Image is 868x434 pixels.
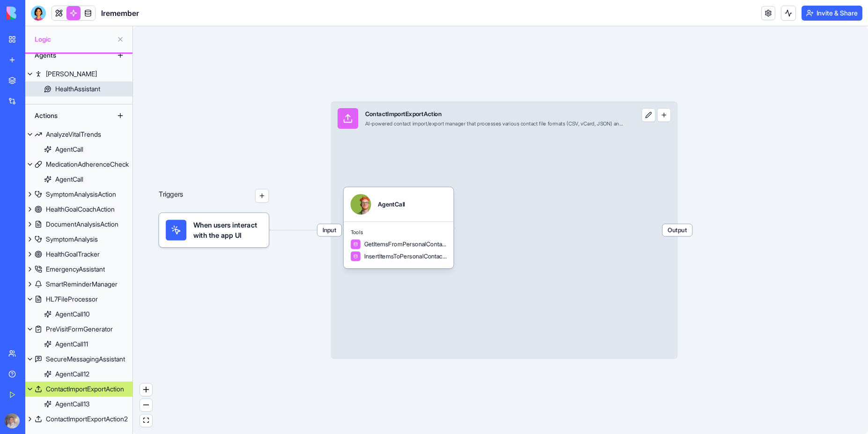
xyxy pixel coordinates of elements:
[46,354,125,364] div: SecureMessagingAssistant
[140,399,152,412] button: zoom out
[130,367,143,386] span: 😞
[25,262,132,277] a: EmergencyAssistant
[159,213,269,247] div: When users interact with the app UI
[317,224,341,236] span: Input
[25,127,132,142] a: AnalyzeVitalTrends
[331,101,677,359] div: InputContactImportExportActionAI-powered contact import/export manager that processes various con...
[35,35,113,44] span: Logic
[5,413,20,428] img: ACg8ocIoKTluYVx1WVSvMTc6vEhh8zlEulljtIG1Q6EjfdS3E24EJStT=s96-c
[364,240,447,249] span: GetItemsFromPersonalContactsTable
[46,280,118,289] div: SmartReminderManager
[25,307,132,322] a: AgentCall10
[55,339,88,349] div: AgentCall11
[351,229,447,236] span: Tools
[344,187,454,268] div: AgentCallToolsGetItemsFromPersonalContactsTableInsertItemsToPersonalContactsTable
[46,160,129,169] div: MedicationAdherenceCheck
[7,7,65,20] img: logo
[46,235,98,244] div: SymptomAnalysis
[46,250,100,259] div: HealthGoalTracker
[46,324,113,334] div: PreVisitFormGenerator
[55,399,89,409] div: AgentCall13
[365,120,623,127] div: AI-powered contact import/export manager that processes various contact file formats (CSV, vCard,...
[124,397,199,405] a: Open in help center
[46,130,101,139] div: AnalyzeVitalTrends
[30,108,105,123] div: Actions
[25,322,132,337] a: PreVisitFormGenerator
[662,224,692,236] span: Output
[25,337,132,352] a: AgentCall11
[25,142,132,157] a: AgentCall
[30,48,105,63] div: Agents
[55,309,90,319] div: AgentCall10
[55,175,83,184] div: AgentCall
[802,6,862,21] button: Invite & Share
[25,157,132,172] a: MedicationAdherenceCheck
[25,292,132,307] a: HL7FileProcessor
[159,162,269,247] div: Triggers
[46,265,105,274] div: EmergencyAssistant
[173,367,198,386] span: smiley reaction
[25,382,132,397] a: ContactImportExportAction
[46,69,97,79] div: [PERSON_NAME]
[25,397,132,412] a: AgentCall13
[25,66,132,81] a: [PERSON_NAME]
[178,367,192,386] span: 😃
[125,367,149,386] span: disappointed reaction
[281,4,299,22] button: Collapse window
[25,81,132,96] a: HealthAssistant
[46,205,115,214] div: HealthGoalCoachAction
[46,384,124,394] div: ContactImportExportAction
[25,172,132,187] a: AgentCall
[365,110,623,118] div: ContactImportExportAction
[55,84,100,94] div: HealthAssistant
[25,247,132,262] a: HealthGoalTracker
[364,252,447,260] span: InsertItemsToPersonalContactsTable
[25,412,132,427] a: ContactImportExportAction2
[25,367,132,382] a: AgentCall12
[46,414,128,424] div: ContactImportExportAction2
[140,383,152,396] button: zoom in
[149,367,173,386] span: neutral face reaction
[154,367,168,386] span: 😐
[25,202,132,217] a: HealthGoalCoachAction
[46,220,118,229] div: DocumentAnalysisAction
[55,369,89,379] div: AgentCall12
[299,4,316,21] div: Close
[55,145,83,154] div: AgentCall
[159,189,183,202] p: Triggers
[46,294,98,304] div: HL7FileProcessor
[11,358,311,368] div: Did this answer your question?
[25,232,132,247] a: SymptomAnalysis
[140,414,152,427] button: fit view
[46,190,116,199] div: SymptomAnalysisAction
[25,187,132,202] a: SymptomAnalysisAction
[25,217,132,232] a: DocumentAnalysisAction
[193,220,262,240] span: When users interact with the app UI
[378,200,405,208] div: AgentCall
[6,4,24,22] button: go back
[101,7,139,19] span: Iremember
[25,352,132,367] a: SecureMessagingAssistant
[25,277,132,292] a: SmartReminderManager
